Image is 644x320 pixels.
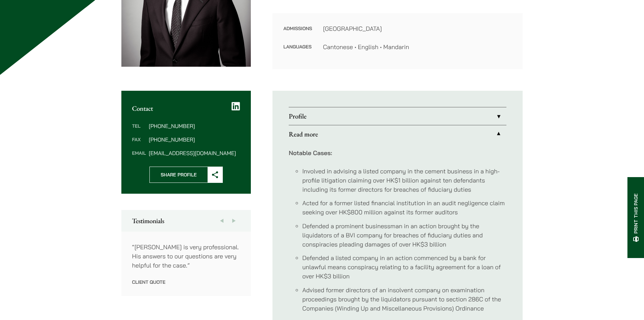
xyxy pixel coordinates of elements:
button: Previous [216,210,228,232]
dt: Email [132,150,146,156]
li: Defended a prominent businessman in an action brought by the liquidators of a BVI company for bre... [302,221,506,249]
dd: Cantonese • English • Mandarin [323,42,512,51]
dd: [PHONE_NUMBER] [149,123,240,129]
h2: Contact [132,104,240,112]
strong: Notable Cases: [289,149,332,157]
span: Share Profile [150,167,208,183]
dd: [PHONE_NUMBER] [149,137,240,142]
dt: Fax [132,137,146,150]
a: Profile [289,107,506,125]
a: LinkedIn [232,102,240,111]
dt: Admissions [283,24,312,42]
li: Defended a listed company in an action commenced by a bank for unlawful means conspiracy relating... [302,253,506,281]
button: Next [228,210,240,232]
dd: [GEOGRAPHIC_DATA] [323,24,512,33]
li: Involved in advising a listed company in the cement business in a high-profile litigation claimin... [302,167,506,194]
li: Acted for a former listed financial institution in an audit negligence claim seeking over HK$800 ... [302,198,506,217]
button: Share Profile [149,167,223,183]
dt: Tel [132,123,146,137]
li: Advised former directors of an insolvent company on examination proceedings brought by the liquid... [302,285,506,313]
dd: [EMAIL_ADDRESS][DOMAIN_NAME] [149,150,240,156]
dt: Languages [283,42,312,51]
h2: Testimonials [132,217,240,225]
p: “[PERSON_NAME] is very professional. His answers to our questions are very helpful for the case.” [132,242,240,270]
a: Read more [289,125,506,143]
p: Client Quote [132,279,240,285]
